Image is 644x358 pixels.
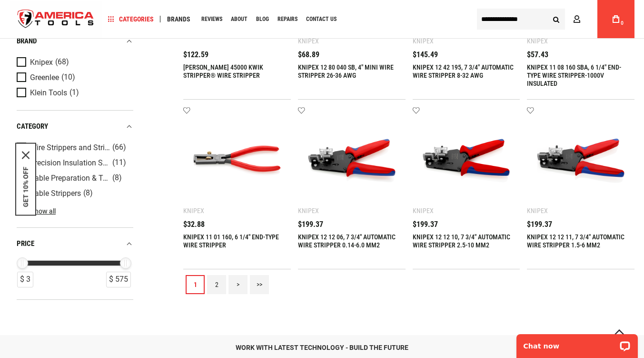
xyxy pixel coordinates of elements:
[306,16,337,22] span: Contact Us
[413,63,514,79] a: KNIPEX 12 42 195, 7 3/4" AUTOMATIC WIRE STRIPPER 8-32 AWG
[527,51,548,59] span: $57.43
[69,89,79,97] span: (1)
[227,13,252,26] a: About
[228,275,248,294] a: >
[30,159,110,167] span: Precision Insulation Strippers with adapted blades
[106,272,131,287] div: $ 575
[250,275,269,294] a: >>
[413,37,434,45] div: Knipex
[17,143,131,153] a: Wire Strippers and Stripping Tools (66)
[30,89,67,97] span: Klein Tools
[298,63,394,79] a: KNIPEX 12 80 040 SB, 4" MINI WIRE STRIPPER 26-36 AWG
[536,116,625,205] img: KNIPEX 12 12 11, 7 3/4
[298,37,319,45] div: Knipex
[183,221,205,228] span: $32.88
[30,58,53,67] span: Knipex
[112,174,122,182] span: (8)
[422,116,511,205] img: KNIPEX 12 12 10, 7 3/4
[298,207,319,215] div: Knipex
[22,151,30,159] svg: close icon
[17,158,131,168] a: Precision Insulation Strippers with adapted blades (11)
[30,73,59,82] span: Greenlee
[22,166,30,207] button: GET 10% OFF
[22,151,30,159] button: Close
[30,143,110,152] span: Wire Strippers and Stripping Tools
[83,189,93,197] span: (8)
[17,207,56,215] a: Show all
[17,35,133,48] div: Brand
[17,72,131,83] a: Greenlee (10)
[231,16,248,22] span: About
[527,221,552,228] span: $199.37
[527,207,548,215] div: Knipex
[17,120,133,133] div: category
[547,10,565,28] button: Search
[17,272,33,287] div: $ 3
[273,13,302,26] a: Repairs
[510,328,644,358] iframe: LiveChat chat widget
[298,51,319,59] span: $68.89
[186,275,205,294] a: 1
[298,221,323,228] span: $199.37
[183,51,208,59] span: $122.59
[298,233,396,249] a: KNIPEX 12 12 06, 7 3/4" AUTOMATIC WIRE STRIPPER 0.14-6.0 MM2
[30,189,81,198] span: Cable Strippers
[10,1,102,37] img: America Tools
[201,16,222,22] span: Reviews
[307,116,396,205] img: KNIPEX 12 12 06, 7 3/4
[256,16,269,22] span: Blog
[104,13,158,26] a: Categories
[621,20,624,26] span: 0
[17,188,131,199] a: Cable Strippers (8)
[252,13,273,26] a: Blog
[413,207,434,215] div: Knipex
[527,63,621,87] a: KNIPEX 11 08 160 SBA, 6 1/4" END-TYPE WIRE STRIPPER-1000V INSULATED
[183,63,263,79] a: [PERSON_NAME] 45000 KWIK STRIPPER® WIRE STRIPPER
[17,57,131,68] a: Knipex (68)
[277,16,297,22] span: Repairs
[207,275,226,294] a: 2
[183,207,204,215] div: Knipex
[108,16,154,22] span: Categories
[163,13,195,26] a: Brands
[17,25,133,300] div: Product Filters
[17,88,131,98] a: Klein Tools (1)
[30,174,110,183] span: Cable Preparation & Termination
[527,37,548,45] div: Knipex
[112,143,126,152] span: (66)
[413,233,510,249] a: KNIPEX 12 12 10, 7 3/4" AUTOMATIC WIRE STRIPPER 2.5-10 MM2
[193,116,281,205] img: KNIPEX 11 01 160, 6 1/4
[413,221,438,228] span: $199.37
[55,58,69,66] span: (68)
[527,233,624,249] a: KNIPEX 12 12 11, 7 3/4" AUTOMATIC WIRE STRIPPER 1.5-6 MM2
[302,13,341,26] a: Contact Us
[167,16,190,22] span: Brands
[61,73,75,82] span: (10)
[183,233,279,249] a: KNIPEX 11 01 160, 6 1/4" END-TYPE WIRE STRIPPER
[197,13,227,26] a: Reviews
[112,159,126,167] span: (11)
[413,51,438,59] span: $145.49
[17,173,131,184] a: Cable Preparation & Termination (8)
[10,1,102,37] a: store logo
[17,237,133,250] div: price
